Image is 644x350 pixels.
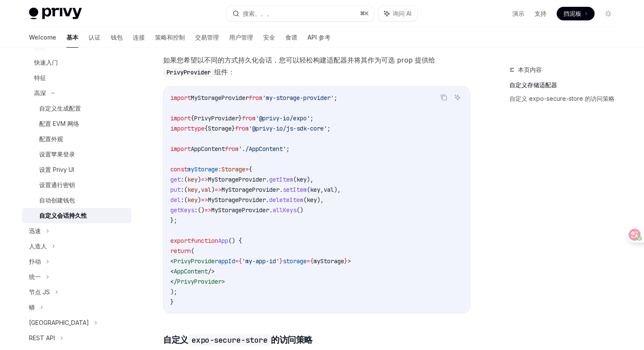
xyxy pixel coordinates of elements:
span: () [198,206,204,214]
font: 演示 [512,10,524,17]
span: }; [170,216,177,224]
a: 演示 [512,9,524,18]
font: 设置 Privy UI [39,166,74,173]
span: getItem [269,176,293,183]
span: deleteItem [269,196,303,204]
button: 搜索。。。⌘K [227,6,374,21]
span: setItem [283,186,307,193]
font: 连接 [133,34,145,41]
span: ; [327,125,331,132]
span: ), [317,196,324,204]
font: 人造人 [29,242,47,250]
span: key [296,176,307,183]
span: Storage [221,165,245,173]
span: getKeys [170,206,194,214]
span: { [191,114,194,122]
code: expo-secure-store [188,334,271,346]
a: 特征 [22,70,131,85]
span: type [191,125,204,132]
a: 自定义生成配置 [22,101,131,116]
span: ; [334,94,337,102]
span: . [266,176,269,183]
span: } [344,257,348,265]
font: 如果您希望以不同的方式持久化会话，您可以轻松构建适配器并将其作为可选 prop 提供给 组件： [163,56,435,76]
font: 用户管理 [229,34,253,41]
span: val [324,186,334,193]
span: MyStorageProvider [208,196,266,204]
span: import [170,114,191,122]
span: () { [228,237,242,245]
span: => [204,206,211,214]
span: 'my-app-id' [242,257,279,265]
font: 设置通行密钥 [39,181,75,188]
a: 自定义会话持久性 [22,208,131,223]
font: 快速入门 [34,59,58,66]
a: 挡泥板 [557,7,595,20]
font: 配置外观 [39,135,63,142]
a: 认证 [89,27,101,48]
span: ) [198,176,201,183]
font: 高深 [34,89,46,97]
span: </ [170,278,177,285]
span: key [307,196,317,204]
span: import [170,125,191,132]
span: : [218,165,221,173]
span: myStorage [313,257,344,265]
span: import [170,94,191,102]
font: 交易管理 [195,34,219,41]
span: : [181,196,184,204]
font: 迅速 [29,227,41,234]
span: AppContent [191,145,225,153]
span: , [198,186,201,193]
span: { [249,165,252,173]
span: MyStorageProvider [211,206,269,214]
span: from [249,94,262,102]
font: 自动创建钱包 [39,196,75,204]
a: Welcome [29,27,56,48]
span: key [187,196,198,204]
span: PrivyProvider [174,257,218,265]
font: 统一 [29,273,41,280]
span: ( [191,247,194,255]
span: import [170,145,191,153]
span: } [170,298,174,306]
font: 安全 [263,34,275,41]
span: ; [310,114,313,122]
font: 设置苹果登录 [39,151,75,158]
span: PrivyProvider [177,278,221,285]
font: 基本 [66,34,78,41]
span: get [170,176,181,183]
span: = [307,257,310,265]
span: } [232,125,235,132]
span: put [170,186,181,193]
span: ) [198,196,201,204]
font: [GEOGRAPHIC_DATA] [29,319,89,326]
div: REST API [29,333,55,343]
a: 配置 EVM 网络 [22,116,131,131]
a: 自定义存储适配器 [509,78,622,92]
span: , [320,186,324,193]
font: 挡泥板 [563,10,581,17]
a: 连接 [133,27,145,48]
a: 自定义 expo-secure-store 的访问策略 [509,92,622,105]
span: ( [184,196,187,204]
font: 策略和控制 [155,34,185,41]
span: AppContent [174,267,208,275]
img: light logo [29,8,82,20]
a: 基本 [66,27,78,48]
span: Storage [208,125,232,132]
span: ( [307,186,310,193]
span: : [181,186,184,193]
span: const [170,165,187,173]
span: storage [283,257,307,265]
a: 钱包 [111,27,123,48]
span: ), [334,186,341,193]
button: Ask AI [452,92,463,103]
span: App [218,237,228,245]
span: ( [184,186,187,193]
span: ( [184,176,187,183]
a: 配置外观 [22,131,131,147]
span: . [279,186,283,193]
font: 询问 AI [393,10,411,17]
font: 节点 JS [29,288,50,296]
